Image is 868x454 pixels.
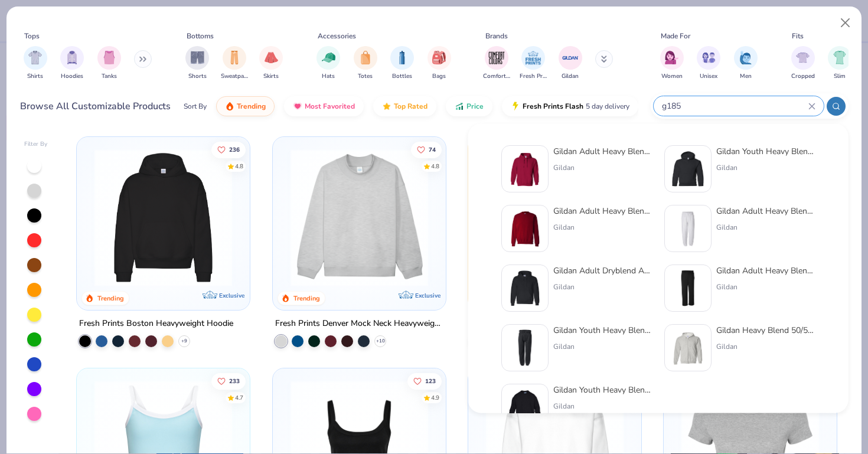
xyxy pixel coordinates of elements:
[97,46,121,81] button: filter button
[60,46,84,81] div: filter for Hoodies
[259,46,283,81] button: filter button
[415,292,440,299] span: Exclusive
[184,101,207,112] div: Sort By
[390,46,414,81] div: filter for Bottles
[316,46,340,81] div: filter for Hats
[553,145,652,158] div: Gildan Adult Heavy Blend 8 Oz. 50/50 Hooded Sweatshirt
[27,72,43,81] span: Shirts
[488,49,505,67] img: Comfort Colors Image
[229,146,240,152] span: 236
[185,46,209,81] button: filter button
[221,72,248,81] span: Sweatpants
[410,141,441,158] button: Like
[670,270,706,306] img: 33884748-6a48-47bc-946f-b3f24aac6320
[792,31,804,41] div: Fits
[466,102,484,111] span: Price
[553,401,652,411] div: Gildan
[322,51,335,64] img: Hats Image
[20,99,171,113] div: Browse All Customizable Products
[265,51,278,64] img: Skirts Image
[507,151,543,187] img: 01756b78-01f6-4cc6-8d8a-3c30c1a0c8ac
[428,46,451,81] button: filter button
[66,51,79,64] img: Hoodies Image
[834,72,846,81] span: Slim
[716,264,815,277] div: Gildan Adult Heavy Blend™ Adult 50/50 Open-Bottom Sweatpant
[425,378,435,384] span: 123
[382,102,391,111] img: TopRated.gif
[24,140,48,149] div: Filter By
[553,282,652,292] div: Gildan
[716,341,815,352] div: Gildan
[28,51,42,64] img: Shirts Image
[97,46,121,81] div: filter for Tanks
[285,149,434,286] img: f5d85501-0dbb-4ee4-b115-c08fa3845d83
[833,51,846,64] img: Slim Image
[191,51,204,64] img: Shorts Image
[670,210,706,247] img: 13b9c606-79b1-4059-b439-68fabb1693f9
[24,46,47,81] div: filter for Shirts
[502,96,638,116] button: Fresh Prints Flash5 day delivery
[359,51,372,64] img: Totes Image
[553,384,652,396] div: Gildan Youth Heavy Blend 8 Oz. 50/50 Fleece Crew
[553,162,652,173] div: Gildan
[507,270,543,306] img: 0d20bbd1-2ec3-4b1f-a0cf-0f49d3b5fcb7
[373,96,436,116] button: Top Rated
[390,46,414,81] button: filter button
[188,72,207,81] span: Shorts
[520,72,547,81] span: Fresh Prints
[275,316,443,331] div: Fresh Prints Denver Mock Neck Heavyweight Sweatshirt
[791,72,815,81] span: Cropped
[354,46,377,81] button: filter button
[235,394,243,403] div: 4.7
[221,46,248,81] button: filter button
[316,46,340,81] button: filter button
[553,205,652,217] div: Gildan Adult Heavy Blend Adult 8 Oz. 50/50 Fleece Crew
[670,329,706,366] img: 7d24326c-c9c5-4841-bae4-e530e905f602
[228,51,241,64] img: Sweatpants Image
[507,389,543,426] img: 0dc1d735-207e-4490-8dd0-9fa5bb989636
[740,72,752,81] span: Men
[702,51,716,64] img: Unisex Image
[834,12,857,34] button: Close
[428,46,451,81] div: filter for Bags
[661,31,690,41] div: Made For
[259,46,283,81] div: filter for Skirts
[697,46,720,81] div: filter for Unisex
[181,338,187,345] span: + 9
[716,162,815,173] div: Gildan
[791,46,815,81] button: filter button
[354,46,377,81] div: filter for Totes
[293,102,302,111] img: most_fav.gif
[507,329,543,366] img: 1182b50d-b017-445f-963a-bad20bc01ded
[305,102,355,111] span: Most Favorited
[562,72,579,81] span: Gildan
[553,264,652,277] div: Gildan Adult Dryblend Adult 9 Oz. 50/50 Hood
[660,46,684,81] div: filter for Women
[220,292,245,299] span: Exclusive
[89,149,238,286] img: 91acfc32-fd48-4d6b-bdad-a4c1a30ac3fc
[791,46,815,81] div: filter for Cropped
[211,373,246,390] button: Like
[796,51,810,64] img: Cropped Image
[392,72,412,81] span: Bottles
[700,72,717,81] span: Unisex
[211,141,246,158] button: Like
[430,394,439,403] div: 4.9
[661,99,808,113] input: Try "T-Shirt"
[103,51,116,64] img: Tanks Image
[79,316,233,331] div: Fresh Prints Boston Heavyweight Hoodie
[229,378,240,384] span: 233
[434,149,583,286] img: a90f7c54-8796-4cb2-9d6e-4e9644cfe0fe
[734,46,758,81] div: filter for Men
[716,145,815,158] div: Gildan Youth Heavy Blend™ 8 oz., 50/50 Hooded Sweatshirt
[483,46,510,81] div: filter for Comfort Colors
[553,222,652,233] div: Gildan
[562,49,579,67] img: Gildan Image
[225,102,234,111] img: trending.gif
[358,72,373,81] span: Totes
[394,102,428,111] span: Top Rated
[670,151,706,187] img: d2b2286b-b497-4353-abda-ca1826771838
[24,31,40,41] div: Tops
[318,31,356,41] div: Accessories
[665,51,678,64] img: Women Image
